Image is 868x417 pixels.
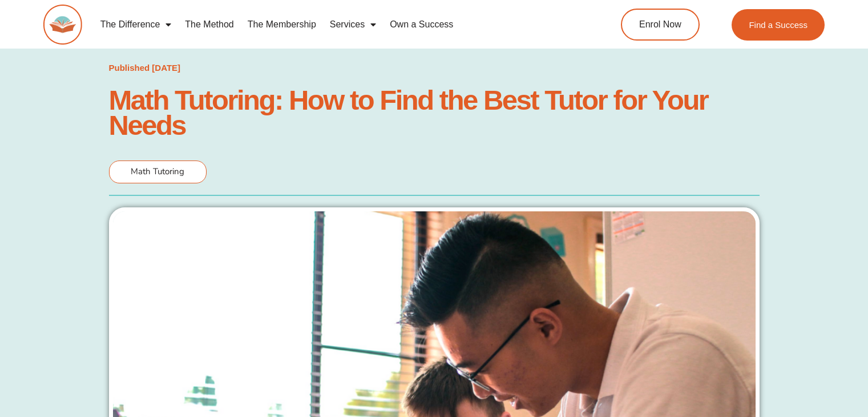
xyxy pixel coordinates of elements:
a: Published [DATE] [109,60,181,76]
a: The Membership [241,11,323,38]
time: [DATE] [152,63,180,73]
a: Enrol Now [621,9,700,41]
nav: Menu [94,11,576,38]
a: Find a Success [732,9,825,41]
a: Own a Success [383,11,460,38]
span: Enrol Now [639,20,681,29]
span: Published [109,63,150,73]
span: Math Tutoring [131,166,184,177]
a: Services [323,11,383,38]
span: Find a Success [749,21,808,29]
h1: Math Tutoring: How to Find the Best Tutor for Your Needs [109,87,760,138]
a: The Method [178,11,240,38]
a: The Difference [94,11,179,38]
